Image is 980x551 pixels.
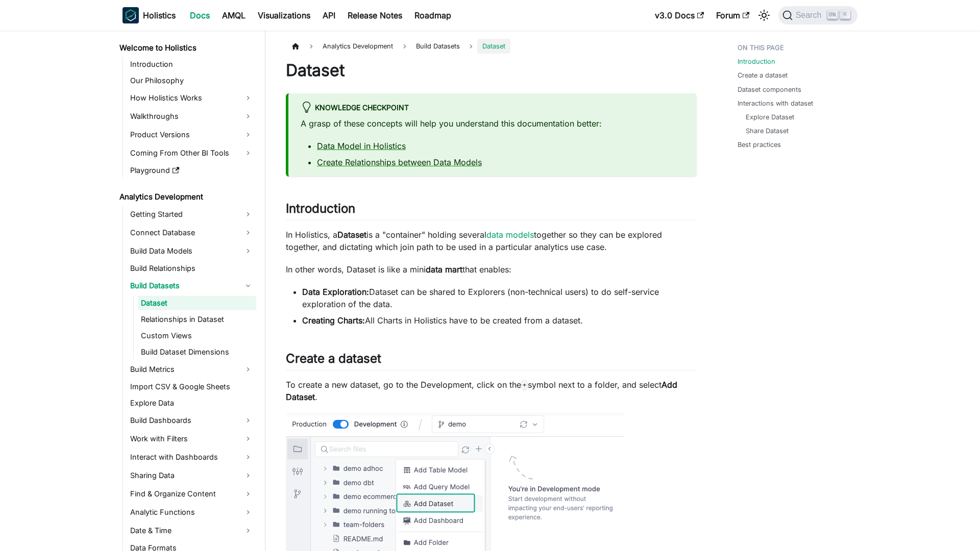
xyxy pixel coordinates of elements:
a: Create a dataset [738,70,788,80]
li: All Charts in Holistics have to be created from a dataset. [302,314,697,327]
a: Sharing Data [127,467,256,484]
a: Analytics Development [116,190,256,204]
a: Home page [286,39,305,54]
kbd: K [840,10,850,19]
button: Switch between dark and light mode (currently light mode) [756,7,772,23]
a: Dataset [138,296,256,310]
a: Custom Views [138,329,256,343]
a: Connect Database [127,224,256,241]
a: Work with Filters [127,431,256,447]
p: In other words, Dataset is like a mini that enables: [286,263,697,275]
a: Build Data Models [127,243,256,259]
a: HolisticsHolistics [122,7,176,23]
h2: Introduction [286,201,697,220]
a: v3.0 Docs [649,7,710,23]
a: Share Dataset [746,126,789,136]
span: Dataset [477,39,510,54]
a: Our Philosophy [127,73,256,88]
strong: data mart [426,264,462,274]
a: Best practices [738,140,781,149]
a: Build Dataset Dimensions [138,345,256,359]
a: Explore Dataset [746,112,794,122]
img: Holistics [122,7,139,23]
p: A grasp of these concepts will help you understand this documentation better: [301,117,684,130]
strong: Data Exploration: [302,287,369,297]
a: Interact with Dashboards [127,449,256,465]
a: Visualizations [252,7,316,23]
h2: Create a dataset [286,351,697,370]
strong: Dataset [337,230,366,240]
a: Interactions with dataset [738,98,813,108]
a: How Holistics Works [127,90,256,106]
a: Create Relationships between Data Models [317,157,482,167]
a: Roadmap [408,7,457,23]
a: Forum [710,7,755,23]
a: Introduction [738,57,775,66]
a: Dataset components [738,85,801,94]
a: Product Versions [127,127,256,143]
a: Build Metrics [127,361,256,378]
span: Build Datasets [411,39,465,54]
a: Explore Data [127,396,256,410]
a: Welcome to Holistics [116,41,256,55]
a: Data Model in Holistics [317,141,406,151]
a: Import CSV & Google Sheets [127,380,256,394]
a: Docs [184,7,216,23]
a: Relationships in Dataset [138,312,256,327]
span: Search [793,11,828,20]
a: Playground [127,163,256,178]
a: Build Datasets [127,278,256,294]
a: Coming From Other BI Tools [127,145,256,161]
li: Dataset can be shared to Explorers (non-technical users) to do self-service exploration of the data. [302,286,697,310]
a: Find & Organize Content [127,486,256,502]
a: data models [486,230,534,240]
a: Analytic Functions [127,504,256,520]
nav: Docs sidebar [112,31,265,551]
a: Introduction [127,57,256,71]
a: Walkthroughs [127,108,256,124]
h1: Dataset [286,60,697,81]
a: AMQL [216,7,252,23]
b: Holistics [143,9,176,21]
nav: Breadcrumbs [286,39,697,54]
a: API [316,7,341,23]
a: Release Notes [341,7,408,23]
a: Build Dashboards [127,412,256,429]
button: Search (Ctrl+K) [778,6,857,24]
a: Date & Time [127,522,256,539]
code: + [521,380,528,390]
div: Knowledge Checkpoint [301,102,684,115]
p: To create a new dataset, go to the Development, click on the symbol next to a folder, and select . [286,379,697,403]
strong: Creating Charts: [302,315,365,325]
a: Build Relationships [127,261,256,275]
p: In Holistics, a is a "container" holding several together so they can be explored together, and d... [286,229,697,253]
a: Getting Started [127,206,256,222]
span: Analytics Development [317,39,398,54]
